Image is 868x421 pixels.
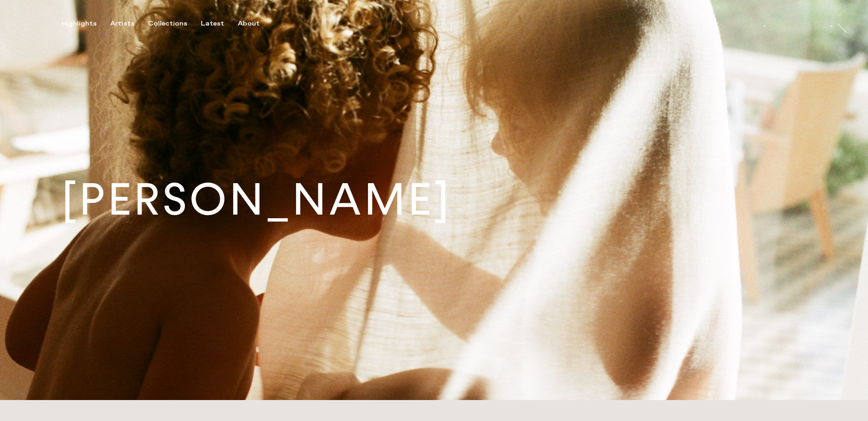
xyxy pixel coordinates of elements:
div: Highlights [61,20,97,28]
button: Latest [201,20,238,28]
button: Artists [110,20,148,28]
button: Collections [148,20,201,28]
h1: [PERSON_NAME] [61,178,452,222]
button: About [238,20,273,28]
div: About [238,20,260,28]
div: Latest [201,20,224,28]
div: Collections [148,20,187,28]
button: Highlights [61,20,110,28]
div: Artists [110,20,134,28]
